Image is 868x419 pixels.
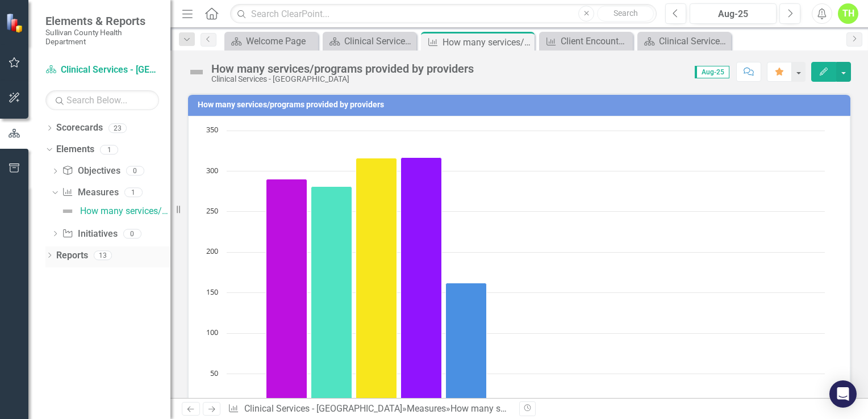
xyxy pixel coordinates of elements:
[695,66,729,78] span: Aug-25
[614,9,638,18] span: Search
[443,35,532,49] div: How many services/programs provided by providers
[62,186,118,199] a: Measures
[61,204,74,218] img: Not Defined
[100,145,118,154] div: 1
[45,64,159,77] a: Clinical Services - [GEOGRAPHIC_DATA]
[690,3,777,24] button: Aug-25
[450,403,659,414] div: How many services/programs provided by providers
[206,206,218,216] text: 250
[311,187,352,415] path: Jul-25, 281. Brittany Turner.
[211,62,474,75] div: How many services/programs provided by providers
[56,143,94,156] a: Elements
[227,34,315,48] a: Welcome Page
[56,121,103,135] a: Scorecards
[344,34,414,48] div: Clinical Services Welcome Page
[206,124,218,135] text: 350
[561,34,630,48] div: Client Encounters and Labs
[198,100,845,109] h3: How many services/programs provided by providers
[126,166,144,176] div: 0
[597,6,654,22] button: Search
[45,90,159,110] input: Search Below...
[94,250,112,260] div: 13
[266,131,676,415] g: Hannah Estepp, bar series 1 of 5 with 2 bars.
[62,165,120,178] a: Objectives
[80,206,170,216] div: How many services/programs provided by providers
[356,131,676,415] g: Keisha Thompson, bar series 3 of 5 with 2 bars.
[246,34,315,48] div: Welcome Page
[56,249,88,262] a: Reports
[446,283,487,415] path: Jul-25, 162. Michelle Kegley.
[659,34,728,48] div: Clinical Services Welcome Page
[266,179,307,415] path: Jul-25, 290. Hannah Estepp.
[45,28,159,47] small: Sullivan County Health Department
[356,158,397,415] path: Jul-25, 316. Keisha Thompson.
[311,131,676,415] g: Brittany Turner, bar series 2 of 5 with 2 bars.
[108,123,127,133] div: 23
[244,403,402,414] a: Clinical Services - [GEOGRAPHIC_DATA]
[401,131,676,415] g: Alex Barnett, bar series 4 of 5 with 2 bars.
[829,380,857,408] div: Open Intercom Messenger
[640,34,728,48] a: Clinical Services Welcome Page
[228,403,511,416] div: » »
[187,63,206,81] img: Not Defined
[206,287,218,297] text: 150
[401,158,442,415] path: Jul-25, 317. Alex Barnett.
[407,403,446,414] a: Measures
[6,13,26,33] img: ClearPoint Strategy
[211,75,474,83] div: Clinical Services - [GEOGRAPHIC_DATA]
[206,246,218,256] text: 200
[542,34,630,48] a: Client Encounters and Labs
[45,14,159,28] span: Elements & Reports
[58,202,170,220] a: How many services/programs provided by providers
[694,7,773,21] div: Aug-25
[62,228,117,241] a: Initiatives
[124,188,143,198] div: 1
[325,34,414,48] a: Clinical Services Welcome Page
[838,3,858,24] button: TH
[206,165,218,175] text: 300
[206,327,218,337] text: 100
[123,229,141,238] div: 0
[230,4,657,24] input: Search ClearPoint...
[210,368,218,378] text: 50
